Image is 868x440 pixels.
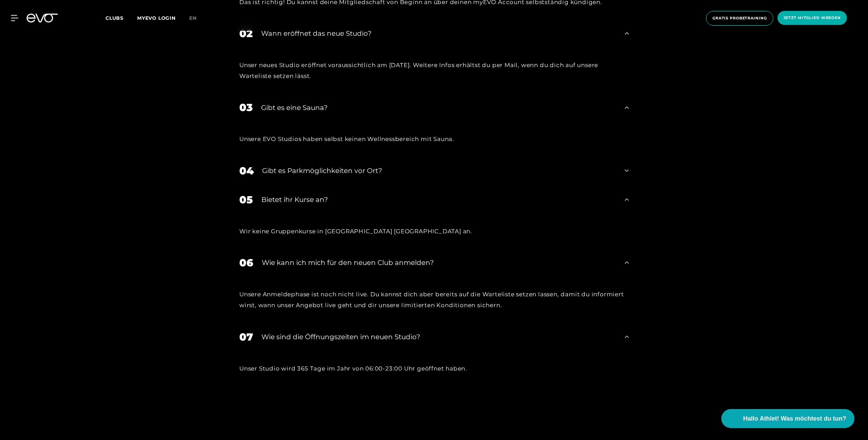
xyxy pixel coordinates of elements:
div: Unsere Anmeldephase ist noch nicht live. Du kannst dich aber bereits auf die Warteliste setzen la... [239,289,629,311]
div: ​Wie sind die Öffnungszeiten im neuen Studio? [261,332,616,342]
div: Bietet ihr Kurse an? [261,194,616,205]
span: en [189,15,197,21]
div: 06 [239,255,253,270]
a: Gratis Probetraining [704,11,775,26]
div: Unser Studio wird 365 Tage im Jahr von 06:00-23:00 Uhr geöffnet haben. [239,363,629,374]
div: Gibt es Parkmöglichkeiten vor Ort? [262,166,616,176]
a: en [189,14,205,22]
div: Gibt es eine Sauna? [261,103,616,113]
div: 07 [239,329,253,345]
div: 05 [239,192,253,207]
button: Hallo Athlet! Was möchtest du tun? [721,409,854,428]
div: 03 [239,100,253,115]
div: Wie kann ich mich für den neuen Club anmelden? [262,257,616,268]
span: Hallo Athlet! Was möchtest du tun? [743,414,846,423]
div: Wir keine Gruppenkurse in [GEOGRAPHIC_DATA] [GEOGRAPHIC_DATA] an. [239,226,629,237]
a: Jetzt Mitglied werden [775,11,849,26]
a: MYEVO LOGIN [137,15,176,21]
span: Jetzt Mitglied werden [784,15,841,21]
span: Gratis Probetraining [712,15,767,21]
span: Clubs [106,15,124,21]
div: 04 [239,163,254,178]
a: Clubs [106,15,137,21]
div: Unser neues Studio eröffnet voraussichtlich am [DATE]. Weitere Infos erhältst du per Mail, wenn d... [239,60,629,82]
div: Unsere EVO Studios haben selbst keinen Wellnessbereich mit Sauna. [239,133,629,144]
